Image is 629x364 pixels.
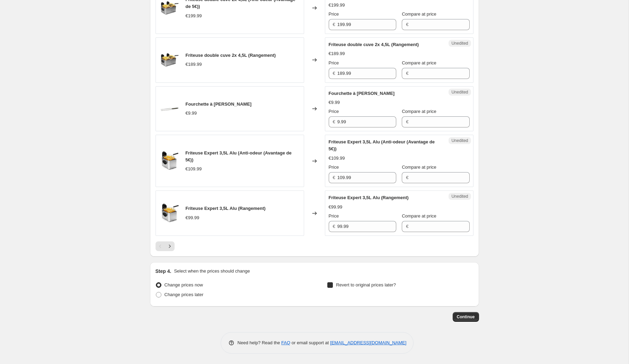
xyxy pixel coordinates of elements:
[159,151,180,171] img: frifri_F5828DUO_face_80x.jpg
[329,11,339,17] span: Price
[329,2,345,9] div: €199.99
[329,139,435,151] span: Friteuse Expert 3,5L Alu (Anti-odeur (Avantage de 5€))
[185,150,292,162] span: Friteuse Expert 3,5L Alu (Anti-odeur (Avantage de 5€))
[336,282,396,287] span: Revert to original prices later?
[185,166,202,172] div: €109.99
[186,12,202,19] div: €199.99
[406,224,408,229] span: €
[329,50,345,57] div: €189.99
[329,204,343,211] div: €99.99
[329,109,339,114] span: Price
[329,195,409,200] span: Friteuse Expert 3,5L Alu (Rangement)
[186,61,202,68] div: €189.99
[281,340,290,345] a: FAQ
[451,41,468,46] span: Unedited
[156,268,171,275] h2: Step 4.
[186,53,276,58] span: Friteuse double cuve 2x 4,5L (Rangement)
[186,206,266,211] span: Friteuse Expert 3,5L Alu (Rangement)
[174,268,250,275] p: Select when the prices should change
[186,214,200,221] div: €99.99
[186,101,252,107] span: Fourchette à [PERSON_NAME]
[453,312,479,322] button: Continue
[329,165,339,170] span: Price
[159,203,180,224] img: frifri_F5828DUO_face_80x.jpg
[333,22,335,27] span: €
[290,340,330,345] span: or email support at
[329,155,345,162] div: €109.99
[451,138,468,143] span: Unedited
[156,241,175,251] nav: Pagination
[333,71,335,76] span: €
[402,213,436,219] span: Compare at price
[329,60,339,65] span: Price
[406,71,408,76] span: €
[329,99,340,106] div: €9.99
[457,314,475,320] span: Continue
[333,175,335,180] span: €
[186,110,197,117] div: €9.99
[402,11,436,17] span: Compare at price
[330,340,406,345] a: [EMAIL_ADDRESS][DOMAIN_NAME]
[159,98,180,119] img: F200-1_80x.jpg
[333,119,335,124] span: €
[406,119,408,124] span: €
[165,282,203,287] span: Change prices now
[406,175,408,180] span: €
[159,50,180,70] img: frifri_F1998DUO_face2_80x.jpg
[329,42,419,47] span: Friteuse double cuve 2x 4,5L (Rangement)
[165,292,204,297] span: Change prices later
[402,165,436,170] span: Compare at price
[402,109,436,114] span: Compare at price
[329,213,339,219] span: Price
[402,60,436,65] span: Compare at price
[165,241,175,251] button: Next
[329,91,395,96] span: Fourchette à [PERSON_NAME]
[451,194,468,199] span: Unedited
[238,340,282,345] span: Need help? Read the
[451,89,468,95] span: Unedited
[333,224,335,229] span: €
[406,22,408,27] span: €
